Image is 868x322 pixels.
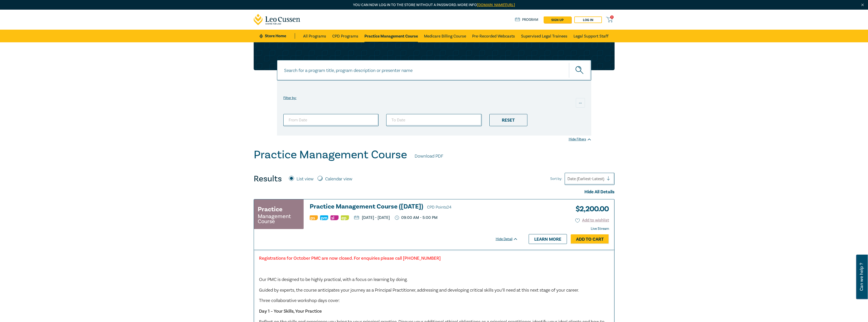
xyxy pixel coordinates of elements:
[354,216,390,220] p: [DATE] - [DATE]
[515,17,539,23] a: Program
[610,15,614,19] span: 0
[521,30,567,42] a: Supervised Legal Trainees
[297,176,313,182] label: List view
[489,114,527,126] div: Reset
[472,30,515,42] a: Pre-Recorded Webcasts
[424,30,466,42] a: Medicare Billing Course
[259,287,579,293] span: Guided by experts, the course anticipates your journey as a Principal Practitioner, addressing an...
[310,203,518,211] h3: Practice Management Course ([DATE])
[386,114,482,126] input: To Date
[259,277,408,282] span: Our PMC is designed to be highly practical, with a focus on learning by doing.
[259,255,441,261] strong: Registrations for October PMC are now closed. For enquiries please call [PHONE_NUMBER]
[303,30,326,42] a: All Programs
[427,205,451,210] span: CPD Points 24
[477,3,515,7] a: [DOMAIN_NAME][URL]
[320,215,328,220] img: Practice Management & Business Skills
[572,203,609,215] h3: $ 2,200.00
[544,16,571,23] a: sign up
[364,30,418,42] a: Practice Management Course
[254,174,282,184] h4: Results
[254,2,615,8] p: You can now log in to the store without a password. More info
[310,215,318,220] img: Professional Skills
[332,30,358,42] a: CPD Programs
[571,234,609,244] a: Add to Cart
[859,258,864,296] span: Can we help ?
[860,3,865,7] img: Close
[260,33,295,39] a: Store Home
[576,98,585,108] div: ...
[574,16,602,23] a: Log in
[529,234,567,244] a: Learn more
[254,189,615,195] div: Hide All Details
[254,148,407,161] h1: Practice Management Course
[496,237,524,242] div: Hide Detail
[258,214,300,224] small: Management Course
[259,308,322,314] strong: Day 1 – Your Skills, Your Practice
[258,205,283,214] h3: Practice
[277,60,591,81] input: Search for a program title, program description or presenter name
[415,153,443,160] a: Download PDF
[591,226,609,231] strong: Live Stream
[259,298,340,304] span: Three collaborative workshop days cover:
[325,176,352,182] label: Calendar view
[395,215,438,220] p: 09:00 AM - 5:00 PM
[569,137,591,142] div: Hide Filters
[574,30,608,42] a: Legal Support Staff
[283,114,379,126] input: From Date
[550,176,562,182] span: Sort by:
[310,203,518,211] a: Practice Management Course ([DATE]) CPD Points24
[567,176,568,182] input: Sort by
[283,96,297,100] label: Filter by:
[575,217,609,223] button: Add to wishlist
[341,215,349,220] img: Ethics & Professional Responsibility
[330,215,339,220] img: Substantive Law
